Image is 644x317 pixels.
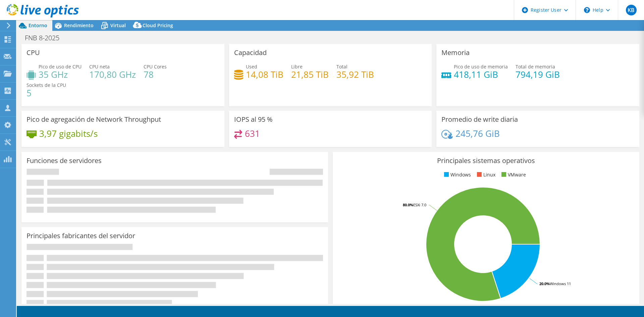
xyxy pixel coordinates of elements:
[29,22,47,29] span: Entorno
[454,71,508,78] h4: 418,11 GiB
[500,171,526,178] li: VMware
[336,63,347,70] span: Total
[550,281,571,286] tspan: Windows 11
[144,71,167,78] h4: 78
[234,49,267,56] h3: Capacidad
[539,281,550,286] tspan: 20.0%
[441,49,470,56] h3: Memoria
[475,171,495,178] li: Linux
[26,116,161,123] h3: Pico de agregación de Network Throughput
[26,232,135,240] h3: Principales fabricantes del servidor
[143,22,173,29] span: Cloud Pricing
[245,130,260,137] h4: 631
[89,63,110,70] span: CPU neta
[336,71,374,78] h4: 35,92 TiB
[626,5,637,15] span: KB
[39,130,98,137] h4: 3,97 gigabits/s
[442,171,471,178] li: Windows
[291,63,303,70] span: Libre
[441,116,518,123] h3: Promedio de write diaria
[22,34,70,42] h1: FNB 8-2025
[516,71,560,78] h4: 794,19 GiB
[26,89,66,97] h4: 5
[26,157,102,164] h3: Funciones de servidores
[26,82,66,88] span: Sockets de la CPU
[516,63,555,70] span: Total de memoria
[291,71,329,78] h4: 21,85 TiB
[455,130,500,137] h4: 245,76 GiB
[413,202,426,207] tspan: ESXi 7.0
[144,63,167,70] span: CPU Cores
[26,49,40,56] h3: CPU
[39,63,82,70] span: Pico de uso de CPU
[234,116,273,123] h3: IOPS al 95 %
[39,71,82,78] h4: 35 GHz
[246,63,257,70] span: Used
[403,202,413,207] tspan: 80.0%
[89,71,136,78] h4: 170,80 GHz
[338,157,634,164] h3: Principales sistemas operativos
[584,7,590,13] svg: \n
[454,63,508,70] span: Pico de uso de memoria
[110,22,126,29] span: Virtual
[246,71,283,78] h4: 14,08 TiB
[64,22,94,29] span: Rendimiento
